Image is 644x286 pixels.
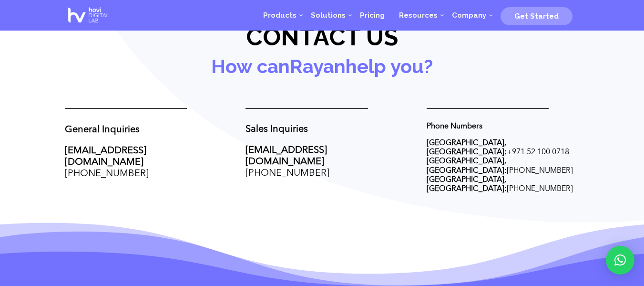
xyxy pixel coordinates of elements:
span: 971 52 100 0718 [512,148,569,156]
h2: Contact us [65,24,580,55]
a: Products [256,1,304,30]
span: Products [263,11,296,20]
span: Get Started [514,12,559,21]
a: Company [445,1,493,30]
strong: [GEOGRAPHIC_DATA], [GEOGRAPHIC_DATA]: [427,139,507,156]
strong: Phone Numbers [427,123,482,130]
p: + [PHONE_NUMBER] [PHONE_NUMBER] [427,139,579,194]
a: [PHONE_NUMBER] [65,169,149,179]
a: [PHONE_NUMBER] [245,169,329,178]
a: Get Started [501,8,572,22]
span: Pricing [360,11,385,20]
a: [EMAIL_ADDRESS][DOMAIN_NAME] [65,146,146,167]
a: Rayan [290,55,346,77]
a: Resources [392,1,445,30]
strong: [GEOGRAPHIC_DATA], [GEOGRAPHIC_DATA]: [427,176,507,193]
strong: Sales Inquiries [245,125,308,134]
span: Resources [399,11,438,20]
span: Solutions [311,11,346,20]
a: Solutions [304,1,353,30]
h3: How can help you? [65,56,580,82]
span: Company [452,11,486,20]
strong: General Inquiries [65,125,140,135]
a: Pricing [353,1,392,30]
strong: [GEOGRAPHIC_DATA], [GEOGRAPHIC_DATA]: [427,158,507,174]
a: [EMAIL_ADDRESS][DOMAIN_NAME] [245,146,327,167]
